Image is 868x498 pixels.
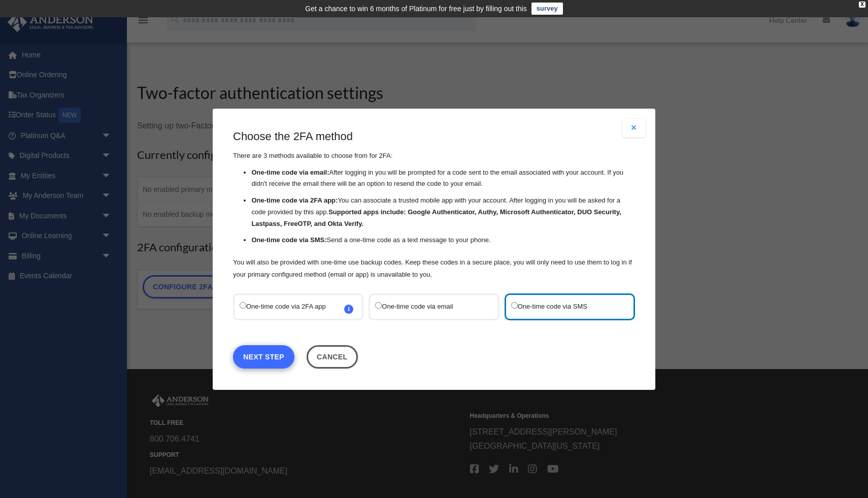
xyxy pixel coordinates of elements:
[511,300,618,313] label: One-time code via SMS
[511,302,518,308] input: One-time code via SMS
[233,129,635,281] div: There are 3 methods available to choose from for 2FA:
[307,345,358,368] button: Close this dialog window
[251,196,338,204] strong: One-time code via 2FA app:
[344,304,353,313] span: i
[859,2,865,8] div: close
[251,236,326,244] strong: One-time code via SMS:
[233,256,635,280] p: You will also be provided with one-time use backup codes. Keep these codes in a secure place, you...
[233,129,635,145] h3: Choose the 2FA method
[251,235,635,246] li: Send a one-time code as a text message to your phone.
[251,208,621,227] strong: Supported apps include: Google Authenticator, Authy, Microsoft Authenticator, DUO Security, Lastp...
[240,302,246,308] input: One-time code via 2FA appi
[375,302,382,308] input: One-time code via email
[531,3,563,15] a: survey
[375,300,482,313] label: One-time code via email
[251,167,635,190] li: After logging in you will be prompted for a code sent to the email associated with your account. ...
[233,345,294,368] a: Next Step
[251,195,635,229] li: You can associate a trusted mobile app with your account. After logging in you will be asked for ...
[251,168,329,176] strong: One-time code via email:
[240,300,347,313] label: One-time code via 2FA app
[623,119,645,137] button: Close modal
[305,3,527,15] div: Get a chance to win 6 months of Platinum for free just by filling out this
